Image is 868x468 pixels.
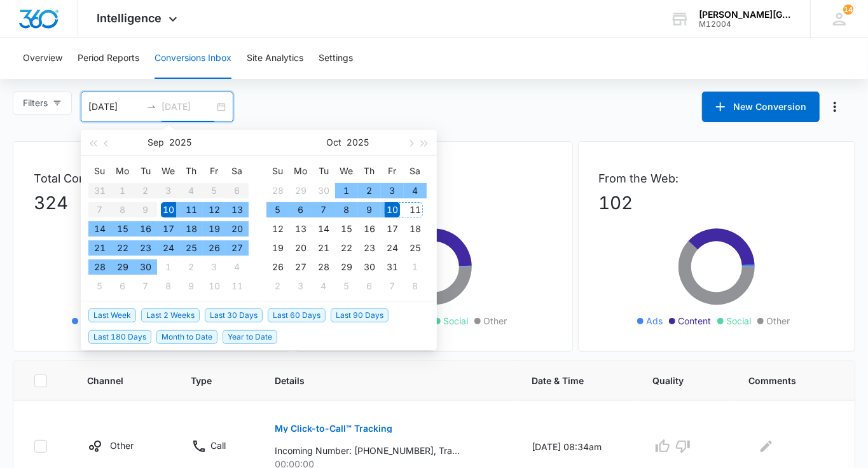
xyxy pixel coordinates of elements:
[247,38,303,79] button: Site Analytics
[111,219,134,238] td: 2025-09-15
[230,221,245,237] div: 20
[161,240,176,256] div: 24
[207,221,222,237] div: 19
[230,240,245,256] div: 27
[293,183,308,198] div: 29
[443,314,468,327] span: Social
[408,221,423,237] div: 18
[312,238,335,258] td: 2025-10-21
[312,181,335,200] td: 2025-09-30
[275,444,460,457] p: Incoming Number: [PHONE_NUMBER], Tracking Number: [PHONE_NUMBER], Ring To: [PHONE_NUMBER], Caller...
[157,277,180,296] td: 2025-10-08
[381,258,404,277] td: 2025-10-31
[339,259,354,275] div: 29
[97,11,162,25] span: Intelligence
[203,161,226,181] th: Fr
[289,161,312,181] th: Mo
[843,4,853,15] span: 14
[203,277,226,296] td: 2025-10-10
[23,96,48,110] span: Filters
[362,202,377,217] div: 9
[110,439,134,452] p: Other
[532,374,604,387] span: Date & Time
[266,161,289,181] th: Su
[381,219,404,238] td: 2025-10-17
[184,202,199,217] div: 11
[111,238,134,258] td: 2025-09-22
[270,279,286,294] div: 2
[404,161,427,181] th: Sa
[223,330,277,344] span: Year to Date
[134,219,157,238] td: 2025-09-16
[13,92,72,114] button: Filters
[748,374,816,387] span: Comments
[266,219,289,238] td: 2025-10-12
[385,202,400,217] div: 10
[289,219,312,238] td: 2025-10-13
[161,202,176,217] div: 10
[184,221,199,237] div: 18
[385,259,400,275] div: 31
[347,130,369,155] button: 2025
[141,308,200,322] span: Last 2 Weeks
[385,221,400,237] div: 17
[266,238,289,258] td: 2025-10-19
[157,161,180,181] th: We
[358,219,381,238] td: 2025-10-16
[316,202,331,217] div: 7
[161,221,176,237] div: 17
[289,181,312,200] td: 2025-09-29
[316,240,331,256] div: 21
[702,92,820,122] button: New Conversion
[599,189,834,216] p: 102
[270,202,286,217] div: 5
[362,259,377,275] div: 30
[293,240,308,256] div: 20
[339,279,354,294] div: 5
[88,277,111,296] td: 2025-10-05
[408,202,423,217] div: 11
[381,181,404,200] td: 2025-10-03
[404,277,427,296] td: 2025-11-08
[362,279,377,294] div: 6
[205,308,263,322] span: Last 30 Days
[408,240,423,256] div: 25
[408,259,423,275] div: 1
[275,374,483,387] span: Details
[335,161,358,181] th: We
[335,258,358,277] td: 2025-10-29
[134,277,157,296] td: 2025-10-07
[211,439,226,452] p: Call
[157,219,180,238] td: 2025-09-17
[266,200,289,219] td: 2025-10-05
[207,202,222,217] div: 12
[156,330,217,344] span: Month to Date
[381,161,404,181] th: Fr
[111,277,134,296] td: 2025-10-06
[381,200,404,219] td: 2025-10-10
[226,277,249,296] td: 2025-10-11
[207,240,222,256] div: 26
[646,314,663,327] span: Ads
[339,183,354,198] div: 1
[289,238,312,258] td: 2025-10-20
[312,219,335,238] td: 2025-10-14
[207,279,222,294] div: 10
[358,181,381,200] td: 2025-10-02
[335,238,358,258] td: 2025-10-22
[138,221,153,237] div: 16
[312,161,335,181] th: Tu
[88,219,111,238] td: 2025-09-14
[599,170,834,187] p: From the Web:
[293,259,308,275] div: 27
[138,259,153,275] div: 30
[88,258,111,277] td: 2025-09-28
[408,279,423,294] div: 8
[339,202,354,217] div: 8
[270,240,286,256] div: 19
[161,259,176,275] div: 1
[270,259,286,275] div: 26
[289,277,312,296] td: 2025-11-03
[191,374,226,387] span: Type
[184,240,199,256] div: 25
